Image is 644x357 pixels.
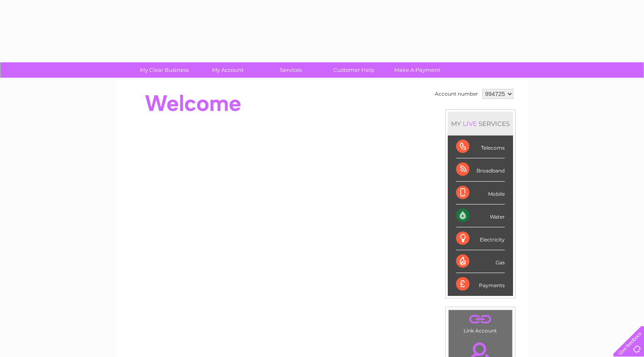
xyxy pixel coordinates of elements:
a: Services [257,62,325,78]
div: Gas [456,250,505,273]
td: Account number [433,87,480,101]
a: . [451,312,510,327]
div: Payments [456,273,505,295]
div: Mobile [456,182,505,204]
div: LIVE [461,120,479,128]
div: MY SERVICES [448,112,513,135]
a: Customer Help [320,62,388,78]
div: Water [456,204,505,227]
div: Electricity [456,227,505,250]
td: Link Account [448,310,513,336]
a: Make A Payment [383,62,452,78]
div: Broadband [456,158,505,181]
div: Telecoms [456,135,505,158]
a: My Account [193,62,262,78]
a: My Clear Business [130,62,199,78]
